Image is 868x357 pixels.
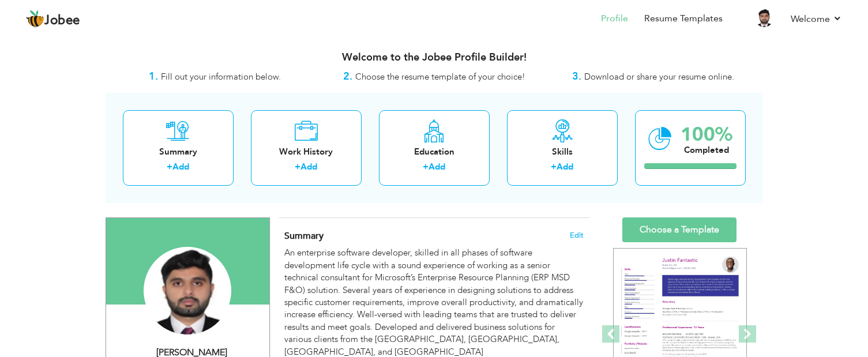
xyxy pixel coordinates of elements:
[106,52,763,63] h3: Welcome to the Jobee Profile Builder!
[172,161,189,172] a: Add
[132,146,224,158] div: Summary
[429,161,445,172] a: Add
[300,161,317,172] a: Add
[755,9,773,27] img: Profile Img
[295,161,300,173] label: +
[44,14,80,27] span: Jobee
[681,125,732,144] div: 100%
[791,12,842,26] a: Welcome
[149,69,158,84] strong: 1.
[644,12,723,25] a: Resume Templates
[260,146,352,158] div: Work History
[551,161,557,173] label: +
[572,69,581,84] strong: 3.
[557,161,573,172] a: Add
[681,144,732,156] div: Completed
[601,12,628,25] a: Profile
[284,230,324,242] span: Summary
[423,161,429,173] label: +
[584,71,734,82] span: Download or share your resume online.
[343,69,352,84] strong: 2.
[355,71,525,82] span: Choose the resume template of your choice!
[570,231,584,239] span: Edit
[516,146,608,158] div: Skills
[284,230,583,242] h4: Adding a summary is a quick and easy way to highlight your experience and interests.
[26,10,80,28] a: Jobee
[144,247,231,335] img: Ahsan Siddique
[167,161,172,173] label: +
[161,71,281,82] span: Fill out your information below.
[622,217,737,242] a: Choose a Template
[26,10,44,28] img: jobee.io
[388,146,480,158] div: Education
